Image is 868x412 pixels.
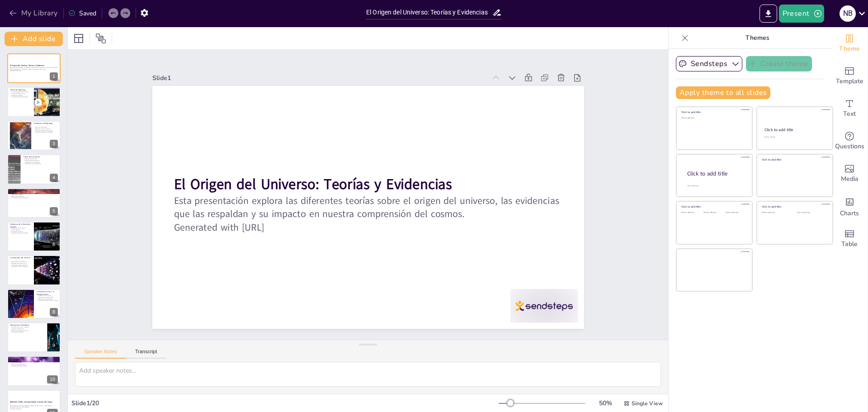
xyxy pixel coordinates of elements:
[174,194,562,221] p: Esta presentación explora las diferentes teorías sobre el origen del universo, las evidencias que...
[840,208,859,218] span: Charts
[10,257,31,260] p: La Expansión del Universo
[50,140,58,148] div: 3
[10,405,58,408] p: Esta presentación aborda el [MEDICAL_DATA], sus tipos, causas, y cómo afecta la percepción del co...
[10,89,31,91] p: Teoría del Big Bang
[34,122,58,125] p: Evidencias del Big Bang
[764,136,824,138] div: Click to add text
[632,400,663,407] span: Single View
[840,5,856,23] button: n b
[37,298,58,300] p: Aceleración de la expansión
[726,212,746,214] div: Click to add text
[10,324,45,327] p: Implicaciones Filosóficas
[759,5,777,23] button: Export to PowerPoint
[10,327,45,328] p: Conexión entre ciencia y filosofía
[34,126,58,128] p: Expansión observable
[10,195,58,197] p: Implicaciones filosóficas
[841,174,859,184] span: Media
[7,356,61,386] div: 10
[7,322,61,352] div: 9
[10,365,58,367] p: Conclusiones sobre el estudio
[23,160,58,162] p: Homogeneidad del universo
[71,31,86,46] div: Layout
[831,92,868,125] div: Add text boxes
[7,222,61,251] div: 6
[839,44,860,54] span: Theme
[10,227,31,229] p: Importancia de la radiación
[762,158,826,161] div: Click to add title
[10,363,58,365] p: Desafíos a las percepciones
[50,72,58,81] div: 1
[10,401,52,403] strong: [MEDICAL_DATA]: Comprendiendo la Visión de Colores
[10,360,58,362] p: Evolución del conocimiento
[37,290,58,295] p: La Materia Oscura y la Energía Oscura
[10,231,31,232] p: Distribución uniforme
[23,161,58,163] p: Implicaciones de la inflación
[10,229,31,231] p: Eco del Big Bang
[7,289,61,319] div: 8
[762,212,790,214] div: Click to add text
[10,197,58,199] p: Conclusiones sobre el multiverso
[23,163,58,165] p: Conclusiones sobre la inflación
[7,53,61,83] div: 1
[7,188,61,218] div: 5
[37,299,58,301] p: Conclusiones sobre materia y energía
[7,6,61,20] button: My Library
[703,212,724,214] div: Click to add text
[50,106,58,114] div: 2
[7,87,61,117] div: 2
[797,212,826,214] div: Click to add text
[10,362,58,364] p: Curiosidad científica
[37,294,58,296] p: Composición del universo
[681,110,746,114] div: Click to add title
[10,189,58,192] p: Teoría del Multiverso
[10,93,31,95] p: La expansión del universo
[681,205,746,208] div: Click to add title
[7,154,61,184] div: 4
[10,408,58,410] p: Generated with [URL]
[7,121,61,151] div: 3
[50,174,58,182] div: 4
[152,74,486,82] div: Slide 1
[5,32,63,46] button: Add slide
[10,192,58,194] p: Concepto de multiverso
[34,128,58,130] p: Radiación cósmica de fondo
[746,56,812,71] button: Create theme
[50,241,58,249] div: 6
[831,60,868,92] div: Add ready made slides
[50,308,58,316] div: 8
[174,221,562,234] p: Generated with [URL]
[764,127,825,133] div: Click to add title
[687,170,745,177] div: Click to add title
[10,358,58,360] p: Conclusiones
[34,130,58,132] p: Abundancia de elementos ligeros
[50,207,58,215] div: 5
[10,263,31,265] p: Desplazamiento hacia el rojo
[681,117,746,119] div: Click to add text
[10,331,45,333] p: Conclusiones filosóficas
[762,205,826,208] div: Click to add title
[50,341,58,350] div: 9
[10,96,31,98] p: Conclusiones sobre el Big Bang
[10,223,31,228] p: Evidencias de la Radiación Cósmica
[126,349,166,359] button: Transcript
[10,261,31,263] p: Observaciones astronómicas
[71,399,499,407] div: Slide 1 / 20
[68,9,96,18] div: Saved
[10,91,31,93] p: Teoría fundamental del universo
[687,185,744,187] div: Click to add body
[831,190,868,223] div: Add charts and graphs
[23,158,58,160] p: Expansión exponencial
[10,328,45,330] p: Preguntas existenciales
[840,5,856,22] div: n b
[841,239,858,249] span: Table
[37,296,58,298] p: Interacciones gravitacionales
[10,64,44,66] strong: El Origen del Universo: Teorías y Evidencias
[10,70,58,72] p: Generated with [URL]
[831,125,868,157] div: Get real-time input from your audience
[174,174,452,194] strong: El Origen del Universo: Teorías y Evidencias
[10,330,45,331] p: Reflexiones sobre el ser humano
[47,375,58,384] div: 10
[836,76,863,86] span: Template
[594,399,616,407] div: 50 %
[23,156,58,158] p: Teoría de la Inflación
